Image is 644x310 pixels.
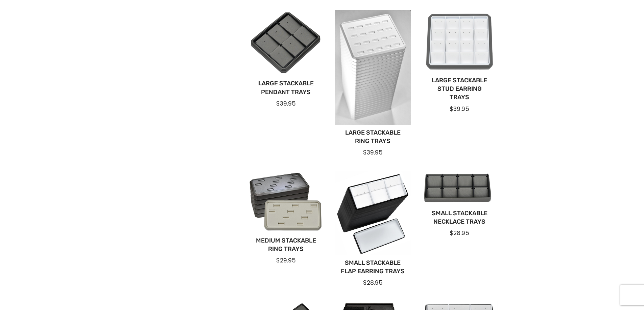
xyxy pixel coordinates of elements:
div: $28.95 [340,279,405,287]
a: Medium Stackable Ring Trays [254,236,319,253]
a: Large Stackable Stud Earring Trays [427,76,492,102]
div: $29.95 [254,256,319,264]
div: $39.95 [340,148,405,157]
div: $39.95 [427,105,492,113]
div: $28.95 [427,229,492,237]
a: Large Stackable Ring Trays [340,129,405,145]
a: Large Stackable Pendant Trays [254,79,319,96]
div: $39.95 [254,100,319,108]
a: Small Stackable Flap Earring Trays [340,259,405,276]
a: Small Stackable Necklace Trays [427,209,492,226]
